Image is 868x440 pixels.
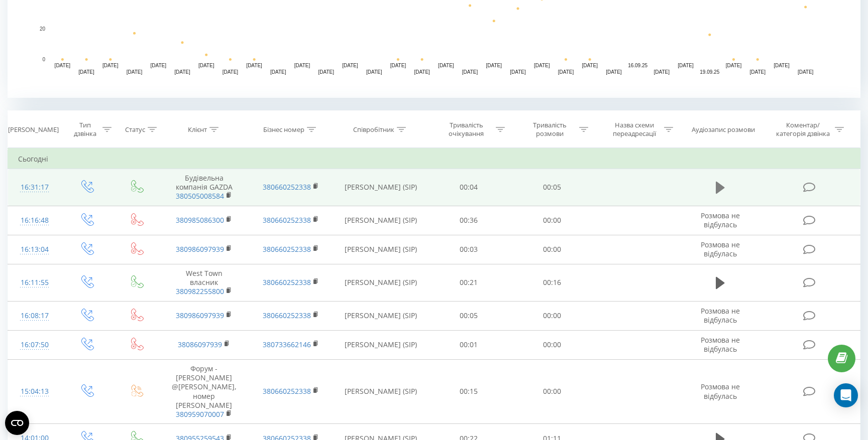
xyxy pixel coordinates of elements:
[334,206,427,235] td: [PERSON_NAME] (SIP)
[18,335,51,355] div: 16:07:50
[334,330,427,359] td: [PERSON_NAME] (SIP)
[427,169,510,206] td: 00:04
[510,235,594,264] td: 00:00
[18,306,51,326] div: 16:08:17
[701,335,740,354] span: Розмова не відбулась
[18,273,51,292] div: 16:11:55
[161,359,247,423] td: Форум - [PERSON_NAME] @[PERSON_NAME], номер [PERSON_NAME]
[40,26,46,32] text: 20
[510,330,594,359] td: 00:00
[263,125,304,134] div: Бізнес номер
[510,359,594,423] td: 00:00
[427,206,510,235] td: 00:36
[701,211,740,229] span: Розмова не відбулась
[427,359,510,423] td: 00:15
[18,178,51,197] div: 16:31:17
[263,311,311,320] a: 380660252338
[534,63,550,68] text: [DATE]
[102,63,119,68] text: [DATE]
[161,169,247,206] td: Будівельна компанія GAZDA
[334,169,427,206] td: [PERSON_NAME] (SIP)
[342,63,358,68] text: [DATE]
[246,63,262,68] text: [DATE]
[176,191,224,201] a: 380505008584
[18,240,51,259] div: 16:13:04
[692,125,755,134] div: Аудіозапис розмови
[510,169,594,206] td: 00:05
[678,63,694,68] text: [DATE]
[176,409,224,419] a: 380959070007
[353,125,394,134] div: Співробітник
[414,69,430,75] text: [DATE]
[334,264,427,302] td: [PERSON_NAME] (SIP)
[510,301,594,330] td: 00:00
[8,125,59,134] div: [PERSON_NAME]
[523,121,577,138] div: Тривалість розмови
[18,211,51,230] div: 16:16:48
[178,340,222,349] a: 38086097939
[510,69,526,75] text: [DATE]
[654,69,670,75] text: [DATE]
[174,69,190,75] text: [DATE]
[486,63,502,68] text: [DATE]
[427,301,510,330] td: 00:05
[42,57,45,62] text: 0
[366,69,382,75] text: [DATE]
[749,69,766,75] text: [DATE]
[161,264,247,302] td: West Town власник
[798,69,814,75] text: [DATE]
[582,63,598,68] text: [DATE]
[263,182,311,192] a: 380660252338
[263,386,311,396] a: 380660252338
[18,382,51,401] div: 15:04:13
[176,215,224,225] a: 380985086300
[701,240,740,258] span: Розмова не відбулась
[294,63,310,68] text: [DATE]
[55,63,71,68] text: [DATE]
[427,330,510,359] td: 00:01
[701,306,740,325] span: Розмова не відбулась
[701,382,740,400] span: Розмова не відбулась
[334,359,427,423] td: [PERSON_NAME] (SIP)
[390,63,406,68] text: [DATE]
[5,411,29,435] button: Open CMP widget
[628,63,647,68] text: 16.09.25
[150,63,166,68] text: [DATE]
[263,215,311,225] a: 380660252338
[8,149,860,169] td: Сьогодні
[510,206,594,235] td: 00:00
[223,69,239,75] text: [DATE]
[606,69,622,75] text: [DATE]
[176,286,224,296] a: 380982255800
[558,69,574,75] text: [DATE]
[334,235,427,264] td: [PERSON_NAME] (SIP)
[125,125,145,134] div: Статус
[263,244,311,254] a: 380660252338
[334,301,427,330] td: [PERSON_NAME] (SIP)
[78,69,94,75] text: [DATE]
[427,235,510,264] td: 00:03
[270,69,286,75] text: [DATE]
[462,69,478,75] text: [DATE]
[440,121,493,138] div: Тривалість очікування
[127,69,143,75] text: [DATE]
[263,277,311,287] a: 380660252338
[726,63,742,68] text: [DATE]
[198,63,214,68] text: [DATE]
[608,121,662,138] div: Назва схеми переадресації
[774,63,790,68] text: [DATE]
[176,244,224,254] a: 380986097939
[700,69,719,75] text: 19.09.25
[427,264,510,302] td: 00:21
[438,63,454,68] text: [DATE]
[834,383,858,407] div: Open Intercom Messenger
[70,121,100,138] div: Тип дзвінка
[510,264,594,302] td: 00:16
[263,340,311,349] a: 380733662146
[176,311,224,320] a: 380986097939
[188,125,207,134] div: Клієнт
[318,69,335,75] text: [DATE]
[774,121,832,138] div: Коментар/категорія дзвінка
